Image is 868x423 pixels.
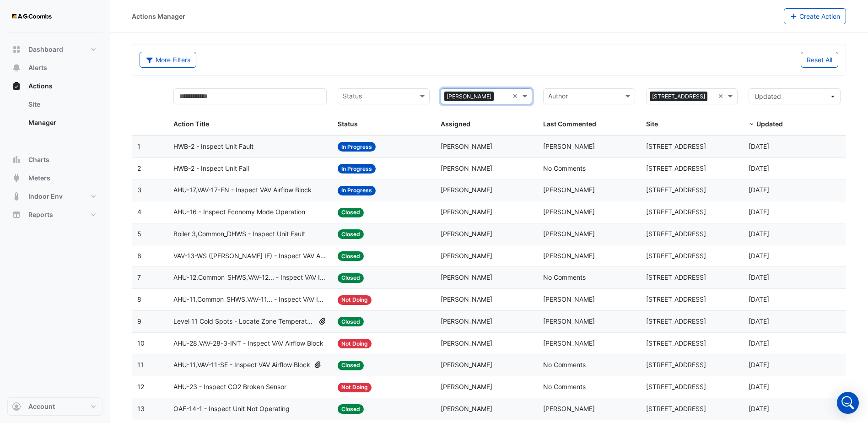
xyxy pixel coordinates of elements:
[173,382,286,392] span: AHU-23 - Inspect CO2 Broken Sensor
[749,142,769,150] span: 2025-08-19T22:36:52.240
[28,192,63,201] span: Indoor Env
[543,186,595,194] span: [PERSON_NAME]
[28,210,53,219] span: Reports
[441,252,492,260] span: [PERSON_NAME]
[338,120,358,128] span: Status
[137,317,141,325] span: 9
[7,95,102,136] div: Actions
[646,273,706,281] span: [STREET_ADDRESS]
[338,273,364,283] span: Closed
[21,95,102,114] a: Site
[173,272,327,283] span: AHU-12,Common_SHWS,VAV-12... - Inspect VAV Insufficient Heating
[441,383,492,390] span: [PERSON_NAME]
[749,339,769,347] span: 2023-12-18T12:25:34.845
[137,361,144,369] span: 11
[441,142,492,150] span: [PERSON_NAME]
[441,164,492,172] span: [PERSON_NAME]
[646,383,706,390] span: [STREET_ADDRESS]
[749,208,769,216] span: 2024-12-31T15:24:26.574
[137,295,141,303] span: 8
[646,230,706,238] span: [STREET_ADDRESS]
[801,52,838,68] button: Reset All
[173,316,315,327] span: Level 11 Cold Spots - Locate Zone Temperature Sensors
[21,114,102,132] a: Manager
[749,317,769,325] span: 2024-01-25T16:29:46.467
[441,361,492,369] span: [PERSON_NAME]
[646,361,706,369] span: [STREET_ADDRESS]
[173,251,327,261] span: VAV-13-WS ([PERSON_NAME] IE) - Inspect VAV Airflow Block
[837,392,859,414] div: Open Intercom Messenger
[646,405,706,412] span: [STREET_ADDRESS]
[7,151,102,169] button: Charts
[441,339,492,347] span: [PERSON_NAME]
[543,383,586,390] span: No Comments
[28,81,53,91] span: Actions
[441,295,492,303] span: [PERSON_NAME]
[137,339,145,347] span: 10
[543,339,595,347] span: [PERSON_NAME]
[12,192,21,201] app-icon: Indoor Env
[7,206,102,224] button: Reports
[756,120,783,128] span: Updated
[338,295,372,305] span: Not Doing
[543,317,595,325] span: [PERSON_NAME]
[441,186,492,194] span: [PERSON_NAME]
[749,361,769,369] span: 2023-10-20T08:51:25.868
[512,91,520,102] span: Clear
[338,361,364,370] span: Closed
[338,251,364,261] span: Closed
[755,92,781,100] span: Updated
[749,405,769,412] span: 2022-10-31T11:36:46.293
[646,120,658,128] span: Site
[137,142,140,150] span: 1
[137,383,144,390] span: 12
[646,186,706,194] span: [STREET_ADDRESS]
[28,45,63,54] span: Dashboard
[441,230,492,238] span: [PERSON_NAME]
[338,186,376,195] span: In Progress
[441,273,492,281] span: [PERSON_NAME]
[11,7,52,26] img: Company Logo
[749,383,769,390] span: 2023-04-20T09:21:37.117
[7,187,102,206] button: Indoor Env
[7,169,102,187] button: Meters
[543,120,596,128] span: Last Commented
[137,405,145,412] span: 13
[173,207,305,217] span: AHU-16 - Inspect Economy Mode Operation
[7,59,102,77] button: Alerts
[12,45,21,54] app-icon: Dashboard
[718,91,726,102] span: Clear
[12,63,21,72] app-icon: Alerts
[28,63,47,72] span: Alerts
[12,210,21,219] app-icon: Reports
[12,174,21,183] app-icon: Meters
[441,405,492,412] span: [PERSON_NAME]
[28,402,55,411] span: Account
[543,252,595,260] span: [PERSON_NAME]
[173,338,323,349] span: AHU-28,VAV-28-3-INT - Inspect VAV Airflow Block
[7,40,102,59] button: Dashboard
[7,397,102,416] button: Account
[441,317,492,325] span: [PERSON_NAME]
[137,273,141,281] span: 7
[749,252,769,260] span: 2024-11-13T09:58:22.242
[749,295,769,303] span: 2024-07-25T15:28:48.826
[173,163,249,174] span: HWB-2 - Inspect Unit Fail
[338,208,364,217] span: Closed
[173,185,312,195] span: AHU-17,VAV-17-EN - Inspect VAV Airflow Block
[12,81,21,91] app-icon: Actions
[543,273,586,281] span: No Comments
[646,164,706,172] span: [STREET_ADDRESS]
[646,252,706,260] span: [STREET_ADDRESS]
[749,186,769,194] span: 2025-06-30T14:01:43.582
[338,229,364,239] span: Closed
[749,230,769,238] span: 2024-12-21T08:59:22.248
[441,120,470,128] span: Assigned
[338,339,372,348] span: Not Doing
[137,164,141,172] span: 2
[543,405,595,412] span: [PERSON_NAME]
[173,120,209,128] span: Action Title
[338,164,376,174] span: In Progress
[749,164,769,172] span: 2025-08-19T13:12:09.141
[749,88,841,104] button: Updated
